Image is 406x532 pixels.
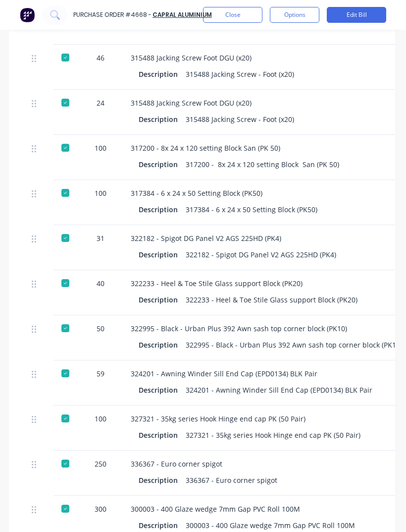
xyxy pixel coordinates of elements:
div: 100 [86,188,115,198]
div: 31 [86,233,115,243]
div: 324201 - Awning Winder Sill End Cap (EPD0134) BLK Pair [186,383,372,397]
div: 317384 - 6 x 24 x 50 Setting Block (PK50) [186,202,317,217]
div: Description [139,157,186,172]
div: 315488 Jacking Screw - Foot (x20) [186,112,294,126]
div: Description [139,428,186,442]
div: 336367 - Euro corner spigot [186,473,277,487]
div: Description [139,202,186,217]
button: Edit Bill [327,7,386,23]
div: Description [139,112,186,126]
div: 327321 - 35kg series Hook Hinge end cap PK (50 Pair) [186,428,360,442]
img: Factory [20,7,35,22]
button: Close [203,7,262,23]
div: 322182 - Spigot DG Panel V2 AGS 225HD (PK4) [186,247,336,262]
div: 100 [86,143,115,153]
div: 40 [86,278,115,289]
div: 322995 - Black - Urban Plus 392 Awn sash top corner block (PK10) [186,338,402,352]
div: Purchase Order #4668 - [73,10,152,19]
div: 315488 Jacking Screw - Foot (x20) [186,67,294,81]
div: 46 [86,53,115,63]
div: Description [139,383,186,397]
div: Description [139,247,186,262]
div: Description [139,473,186,487]
div: 100 [86,414,115,424]
div: 50 [86,323,115,334]
div: 322233 - Heel & Toe Stile Glass support Block (PK20) [186,293,357,307]
div: 300 [86,504,115,514]
div: 59 [86,368,115,379]
div: 24 [86,98,115,108]
div: 317200 - 8x 24 x 120 setting Block San (PK 50) [186,157,339,172]
div: Description [139,293,186,307]
a: Capral Aluminium [152,10,212,19]
div: 250 [86,459,115,469]
div: Description [139,338,186,352]
div: Description [139,67,186,81]
button: Options [270,7,319,23]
